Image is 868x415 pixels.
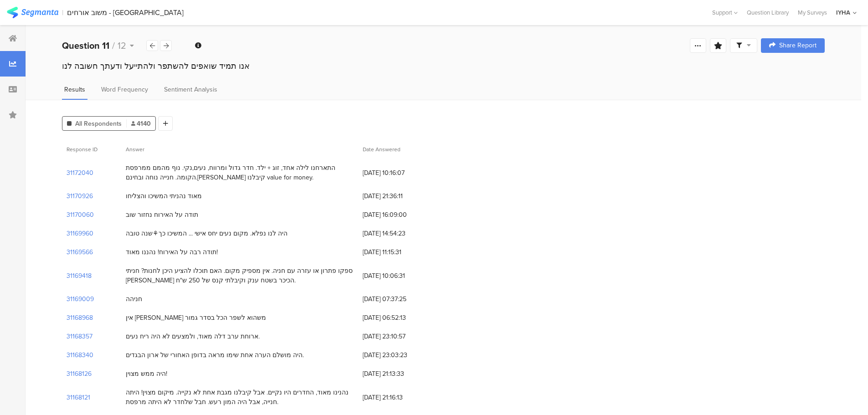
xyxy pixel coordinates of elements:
div: מאוד נהניתי המשיכו והצליחו [126,191,202,201]
span: Word Frequency [101,85,148,94]
span: Results [64,85,85,94]
div: חניהה [126,294,142,304]
span: Answer [126,145,144,154]
section: 31169418 [67,271,92,281]
section: 31169566 [67,247,93,257]
div: התארחנו לילה אחד, זוג + ילד. חדר גדול ומרווח, נעים,נקי. נוף מהמם ממרפסת הקומה. חנייה נוחה ובחינם.... [126,163,354,182]
span: 12 [118,39,126,52]
span: [DATE] 23:03:23 [363,350,436,360]
span: 4140 [131,119,151,128]
span: [DATE] 10:16:07 [363,168,436,178]
a: My Surveys [793,8,832,17]
section: 31168121 [67,393,90,402]
div: היה לנו נפלא. מקום נעים יחס אישי ... המשיכו כך⚘️שנה טובה [126,229,288,238]
span: [DATE] 06:52:13 [363,313,436,323]
div: היה ממש מצוין! [126,369,167,379]
div: משוב אורחים - [GEOGRAPHIC_DATA] [67,8,184,17]
span: [DATE] 14:54:23 [363,229,436,238]
span: [DATE] 07:37:25 [363,294,436,304]
section: 31170060 [67,210,94,220]
span: Sentiment Analysis [164,85,217,94]
span: Share Report [779,42,817,49]
section: 31168126 [67,369,92,379]
span: [DATE] 11:15:31 [363,247,436,257]
span: All Respondents [75,119,122,128]
div: | [62,7,63,18]
span: [DATE] 16:09:00 [363,210,436,220]
section: 31168340 [67,350,93,360]
div: תודה רבה על האירוח! נהננו מאוד! [126,247,218,257]
div: אין [PERSON_NAME] משהוא לשפר הכל בסדר גמור [126,313,266,323]
b: Question 11 [62,39,109,52]
span: [DATE] 21:16:13 [363,393,436,402]
section: 31170926 [67,191,93,201]
section: 31168968 [67,313,93,323]
div: אנו תמיד שואפים להשתפר ולהתייעל ודעתך חשובה לנו [62,60,825,72]
div: ארוחת ערב דלה מאוד, ולמצעים לא היה ריח נעים. [126,332,260,341]
div: ספקו פתרון או עזרה עם חניה. אין מספיק מקום. האם תוכלו להציע היכן לחנות? חניתי [PERSON_NAME] הכיכר... [126,266,354,285]
span: [DATE] 10:06:31 [363,271,436,281]
section: 31168357 [67,332,92,341]
a: Question Library [742,8,793,17]
div: Support [712,5,738,20]
div: נהנינו מאוד, החדרים היו נקיים. אבל קיבלנו מגבת אחת לא נקייה. מיקום מצוין! היתה חנייה, אבל היה המו... [126,388,354,407]
span: [DATE] 21:13:33 [363,369,436,379]
div: היה מושלם הערה אחת שימו מראה בדופן האחורי של ארון הבגדים. [126,350,304,360]
section: 31169009 [67,294,94,304]
span: [DATE] 21:36:11 [363,191,436,201]
span: [DATE] 23:10:57 [363,332,436,341]
section: 31169960 [67,229,93,238]
img: segmanta logo [7,7,58,18]
section: 31172040 [67,168,93,178]
div: תודה על האירוח נחזור שוב [126,210,198,220]
span: Response ID [67,145,98,154]
span: Date Answered [363,145,401,154]
span: / [112,39,115,52]
div: IYHA [836,8,850,17]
